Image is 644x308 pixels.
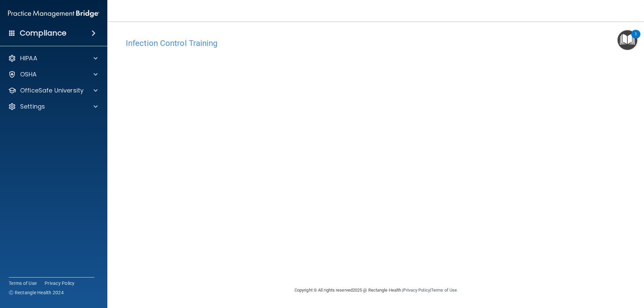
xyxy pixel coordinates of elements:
[635,34,637,43] div: 1
[126,39,626,48] h4: Infection Control Training
[20,86,84,95] p: OfficeSafe University
[45,280,75,287] a: Privacy Policy
[20,103,45,111] p: Settings
[126,51,461,257] iframe: infection-control-training
[20,28,66,38] h4: Compliance
[8,70,98,78] a: OSHA
[8,103,98,111] a: Settings
[618,30,637,50] button: Open Resource Center, 1 new notification
[20,70,37,78] p: OSHA
[8,86,98,95] a: OfficeSafe University
[403,288,430,293] a: Privacy Policy
[431,288,457,293] a: Terms of Use
[9,280,37,287] a: Terms of Use
[9,289,64,296] span: Ⓒ Rectangle Health 2024
[8,7,99,20] img: PMB logo
[8,54,98,62] a: HIPAA
[20,54,37,62] p: HIPAA
[253,280,498,301] div: Copyright © All rights reserved 2025 @ Rectangle Health | |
